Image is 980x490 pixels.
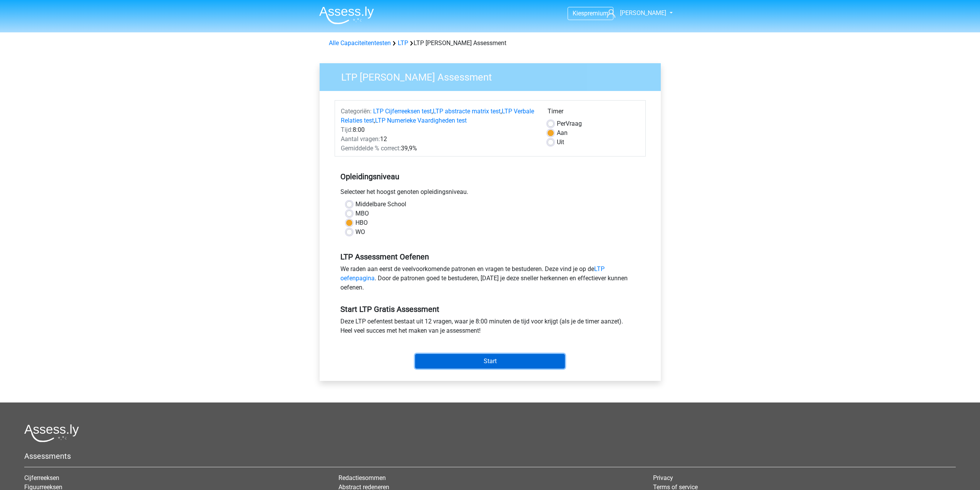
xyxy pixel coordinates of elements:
div: 39,9% [335,144,542,153]
label: MBO [355,209,369,218]
span: [PERSON_NAME] [620,9,666,17]
div: LTP [PERSON_NAME] Assessment [326,39,655,48]
a: LTP [398,39,408,47]
span: Per [557,120,566,127]
label: Uit [557,138,564,147]
span: Aantal vragen: [341,135,380,143]
span: Gemiddelde % correct: [341,145,401,152]
span: Categoriën: [341,108,372,115]
h5: Opleidingsniveau [340,169,640,184]
img: Assessly [319,6,374,24]
a: LTP abstracte matrix test [433,108,501,115]
div: 12 [335,135,542,144]
a: Redactiesommen [338,474,386,482]
div: Selecteer het hoogst genoten opleidingsniveau. [335,187,646,200]
a: Kiespremium [568,8,613,19]
span: Tijd: [341,126,353,133]
h5: Assessments [24,451,956,461]
a: LTP Numerieke Vaardigheden test [375,117,467,124]
a: Privacy [653,474,673,482]
a: Alle Capaciteitentesten [329,39,391,47]
div: We raden aan eerst de veelvoorkomende patronen en vragen te bestuderen. Deze vind je op de . Door... [335,264,646,295]
input: Start [415,354,565,369]
div: , , , [335,107,542,125]
label: HBO [355,218,368,227]
a: [PERSON_NAME] [604,8,667,18]
div: Deze LTP oefentest bestaat uit 12 vragen, waar je 8:00 minuten de tijd voor krijgt (als je de tim... [335,317,646,338]
span: premium [584,10,608,17]
a: LTP Cijferreeksen test [373,108,432,115]
div: 8:00 [335,125,542,135]
h3: LTP [PERSON_NAME] Assessment [332,68,655,83]
h5: LTP Assessment Oefenen [340,252,640,261]
label: Aan [557,128,568,138]
div: Timer [548,107,640,119]
h5: Start LTP Gratis Assessment [340,305,640,314]
label: WO [355,227,365,237]
a: Cijferreeksen [24,474,59,482]
label: Middelbare School [355,200,406,209]
span: Kies [573,10,584,17]
label: Vraag [557,119,582,128]
img: Assessly logo [24,424,79,442]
